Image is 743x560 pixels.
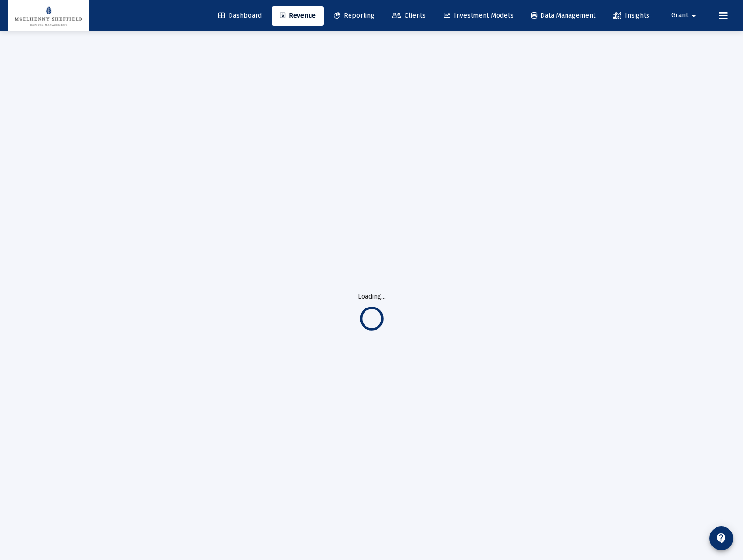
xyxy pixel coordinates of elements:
[716,532,727,544] mat-icon: contact_support
[211,6,270,26] a: Dashboard
[688,6,700,26] mat-icon: arrow_drop_down
[531,12,595,20] span: Data Management
[334,12,375,20] span: Reporting
[392,12,426,20] span: Clients
[444,12,513,20] span: Investment Models
[606,6,657,26] a: Insights
[524,6,603,26] a: Data Management
[15,6,82,26] img: Dashboard
[218,12,262,20] span: Dashboard
[385,6,433,26] a: Clients
[613,12,649,20] span: Insights
[671,12,688,20] span: Grant
[280,12,316,20] span: Revenue
[660,6,711,25] button: Grant
[326,6,382,26] a: Reporting
[272,6,324,26] a: Revenue
[436,6,521,26] a: Investment Models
